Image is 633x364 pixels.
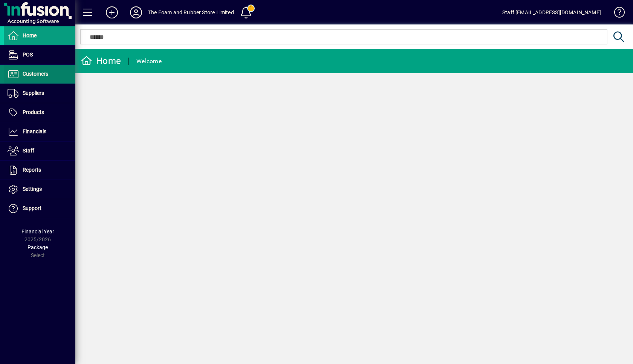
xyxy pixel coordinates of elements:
[23,128,46,134] span: Financials
[23,205,41,211] span: Support
[4,199,75,218] a: Support
[23,148,34,154] span: Staff
[4,65,75,84] a: Customers
[4,161,75,180] a: Reports
[28,244,48,250] span: Package
[23,32,37,38] span: Home
[23,186,42,192] span: Settings
[4,46,75,64] a: POS
[23,90,44,96] span: Suppliers
[4,103,75,122] a: Products
[23,52,33,58] span: POS
[23,71,48,77] span: Customers
[502,6,601,18] div: Staff [EMAIL_ADDRESS][DOMAIN_NAME]
[4,122,75,141] a: Financials
[136,55,162,67] div: Welcome
[124,6,148,19] button: Profile
[81,55,121,67] div: Home
[148,6,234,18] div: The Foam and Rubber Store Limited
[23,167,41,173] span: Reports
[21,228,54,235] span: Financial Year
[609,2,624,26] a: Knowledge Base
[4,84,75,103] a: Suppliers
[23,109,44,115] span: Products
[4,180,75,199] a: Settings
[4,142,75,160] a: Staff
[100,6,124,19] button: Add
